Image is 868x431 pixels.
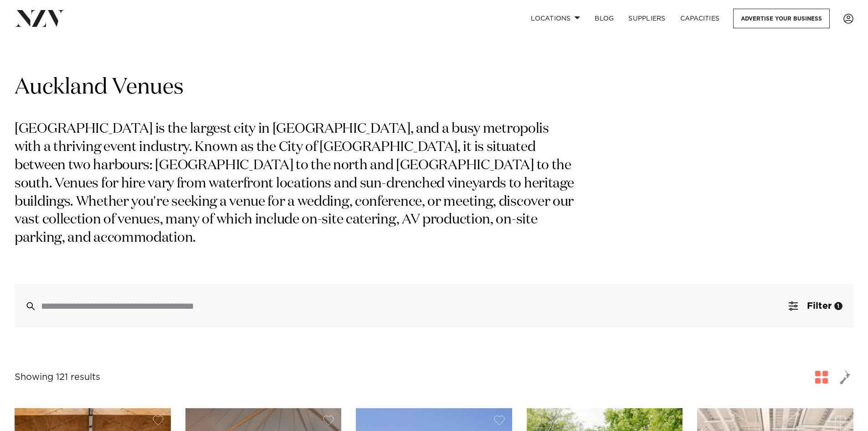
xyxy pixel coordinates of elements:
[673,9,727,28] a: Capacities
[15,73,853,102] h1: Auckland Venues
[15,120,578,248] p: [GEOGRAPHIC_DATA] is the largest city in [GEOGRAPHIC_DATA], and a busy metropolis with a thriving...
[778,284,853,328] button: Filter1
[15,10,64,26] img: nzv-logo.png
[15,370,100,384] div: Showing 121 results
[587,9,621,28] a: BLOG
[733,9,830,28] a: Advertise your business
[834,302,842,310] div: 1
[524,9,587,28] a: Locations
[807,301,832,311] span: Filter
[621,9,673,28] a: SUPPLIERS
